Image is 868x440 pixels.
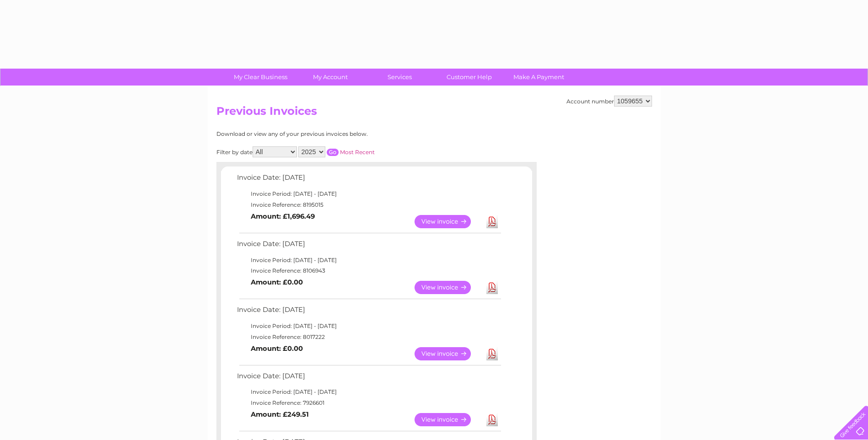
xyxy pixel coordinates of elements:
[235,172,502,188] td: Invoice Date: [DATE]
[415,215,482,228] a: View
[251,212,315,220] b: Amount: £1,696.49
[431,69,507,86] a: Customer Help
[501,69,577,86] a: Make A Payment
[251,344,303,353] b: Amount: £0.00
[415,347,482,360] a: View
[566,96,652,107] div: Account number
[251,278,303,286] b: Amount: £0.00
[292,69,368,86] a: My Account
[251,410,309,419] b: Amount: £249.51
[415,281,482,294] a: View
[216,131,457,137] div: Download or view any of your previous invoices below.
[362,69,437,86] a: Services
[486,215,498,228] a: Download
[216,105,652,122] h2: Previous Invoices
[235,199,502,210] td: Invoice Reference: 8195015
[216,146,457,157] div: Filter by date
[486,347,498,360] a: Download
[340,149,375,156] a: Most Recent
[223,69,298,86] a: My Clear Business
[235,386,502,397] td: Invoice Period: [DATE] - [DATE]
[235,304,502,321] td: Invoice Date: [DATE]
[235,321,502,332] td: Invoice Period: [DATE] - [DATE]
[235,332,502,343] td: Invoice Reference: 8017222
[235,238,502,255] td: Invoice Date: [DATE]
[235,397,502,408] td: Invoice Reference: 7926601
[235,265,502,276] td: Invoice Reference: 8106943
[486,413,498,426] a: Download
[415,413,482,426] a: View
[235,255,502,266] td: Invoice Period: [DATE] - [DATE]
[235,370,502,387] td: Invoice Date: [DATE]
[486,281,498,294] a: Download
[235,188,502,199] td: Invoice Period: [DATE] - [DATE]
